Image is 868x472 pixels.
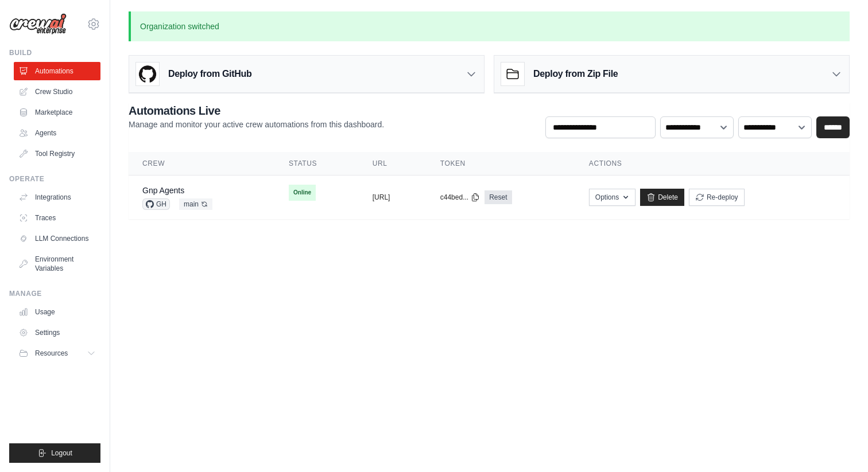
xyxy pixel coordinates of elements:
[129,119,384,130] p: Manage and monitor your active crew automations from this dashboard.
[14,229,100,248] a: LLM Connections
[440,193,480,202] button: c44bed...
[575,152,850,175] th: Actions
[689,189,745,206] button: Re-deploy
[9,48,100,57] div: Build
[9,289,100,298] div: Manage
[359,152,427,175] th: URL
[289,185,316,201] span: Online
[275,152,359,175] th: Status
[129,152,275,175] th: Crew
[142,186,184,195] a: Gnp Agents
[14,145,100,163] a: Tool Registry
[142,198,170,210] span: GH
[533,67,618,81] h3: Deploy from Zip File
[14,188,100,206] a: Integrations
[14,209,100,227] a: Traces
[640,189,684,206] a: Delete
[14,250,100,278] a: Environment Variables
[9,13,67,35] img: Logo
[14,344,100,362] button: Resources
[9,174,100,184] div: Operate
[129,103,384,119] h2: Automations Live
[485,190,511,204] a: Reset
[51,448,72,458] span: Logout
[14,62,100,80] a: Automations
[129,11,850,41] p: Organization switched
[136,63,159,85] img: GitHub Logo
[14,323,100,342] a: Settings
[14,124,100,142] a: Agents
[589,189,635,206] button: Options
[35,349,68,358] span: Resources
[179,198,212,210] span: main
[14,303,100,321] a: Usage
[427,152,575,175] th: Token
[9,443,100,463] button: Logout
[14,103,100,122] a: Marketplace
[168,67,251,81] h3: Deploy from GitHub
[14,83,100,101] a: Crew Studio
